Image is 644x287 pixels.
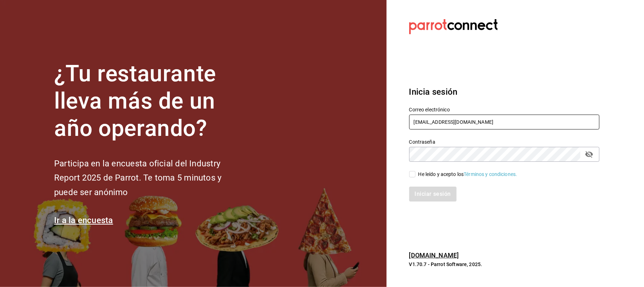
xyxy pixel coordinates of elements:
h1: ¿Tu restaurante lleva más de un año operando? [54,60,245,142]
input: Ingresa tu correo electrónico [409,115,599,129]
h3: Inicia sesión [409,85,599,98]
label: Contraseña [409,140,599,145]
p: V1.70.7 - Parrot Software, 2025. [409,261,599,268]
button: passwordField [583,148,595,160]
label: Correo electrónico [409,107,599,112]
h2: Participa en la encuesta oficial del Industry Report 2025 de Parrot. Te toma 5 minutos y puede se... [54,156,245,200]
a: [DOMAIN_NAME] [409,252,459,259]
div: He leído y acepto los [418,171,517,178]
a: Ir a la encuesta [54,215,113,225]
a: Términos y condiciones. [464,171,517,177]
